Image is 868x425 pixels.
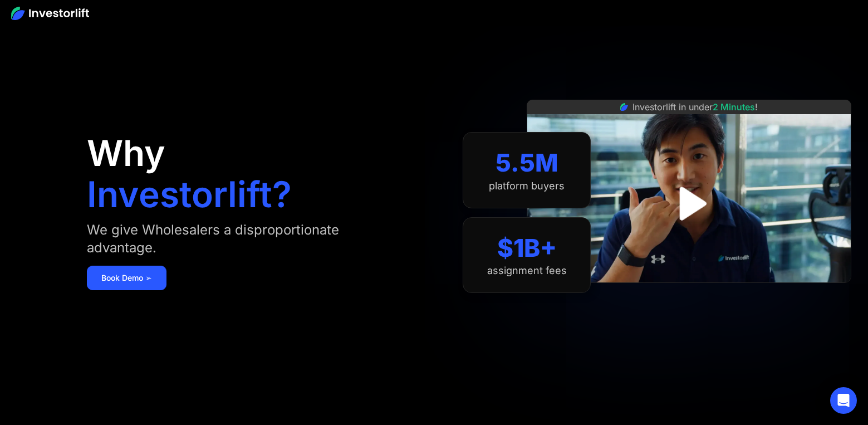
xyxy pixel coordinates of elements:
div: $1B+ [497,233,557,263]
div: platform buyers [489,180,565,192]
h1: Why [87,135,165,171]
a: Book Demo ➢ [87,266,166,290]
a: open lightbox [664,179,714,228]
div: assignment fees [487,265,567,277]
span: 2 Minutes [713,101,755,113]
div: We give Wholesalers a disproportionate advantage. [87,221,402,257]
iframe: Customer reviews powered by Trustpilot [606,289,773,302]
div: Investorlift in under ! [632,100,758,114]
div: 5.5M [496,148,558,178]
div: Open Intercom Messenger [830,387,857,414]
h1: Investorlift? [87,177,292,212]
